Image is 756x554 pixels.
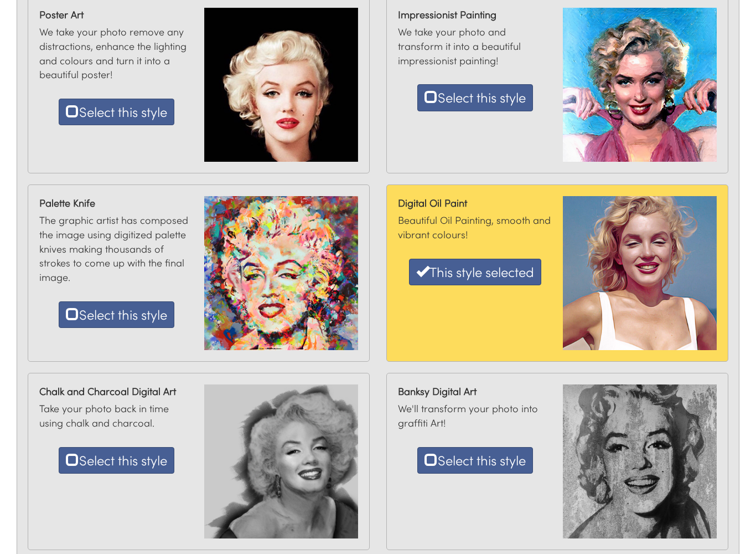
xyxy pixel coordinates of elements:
div: We take your photo remove any distractions, enhance the lighting and colours and turn it into a b... [34,2,199,131]
button: Select this style [59,447,174,474]
strong: Chalk and Charcoal Digital Art [39,384,193,399]
img: mono canvas [204,196,358,350]
button: Select this style [417,447,533,474]
img: mono canvas [563,384,717,538]
button: Select this style [59,99,174,125]
div: The graphic artist has composed the image using digitized palette knives making thousands of stro... [34,191,199,334]
img: mono canvas [563,196,717,350]
button: Select this style [417,84,533,111]
strong: Palette Knife [39,196,193,211]
img: mono canvas [204,8,358,162]
strong: Poster Art [39,8,193,22]
strong: Banksy Digital Art [398,384,552,399]
div: We'll transform your photo into graffiti Art! [392,379,557,479]
div: Take your photo back in time using chalk and charcoal. [34,379,199,479]
img: mono canvas [204,384,358,538]
button: Select this style [59,301,174,328]
strong: Digital Oil Paint [398,196,552,211]
div: We take your photo and transform it into a beautiful impressionist painting! [392,2,557,117]
div: Beautiful Oil Painting, smooth and vibrant colours! [392,191,557,291]
strong: Impressionist Painting [398,8,552,22]
img: mono canvas [563,8,717,162]
button: This style selected [409,259,541,285]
